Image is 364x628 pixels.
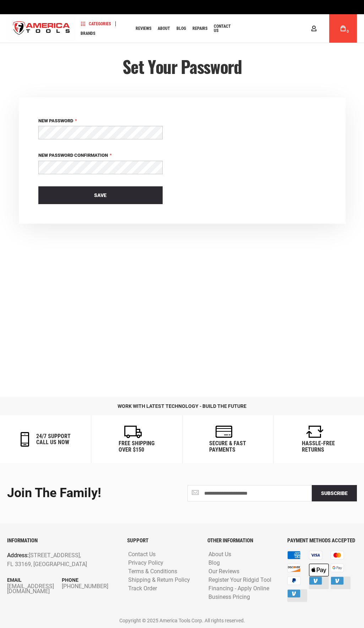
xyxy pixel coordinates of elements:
[7,552,29,559] span: Address:
[158,26,170,31] span: About
[7,576,62,584] p: Email
[207,538,277,544] h6: OTHER INFORMATION
[81,31,95,36] span: Brands
[207,568,241,575] a: Our Reviews
[207,560,222,566] a: Blog
[7,15,76,42] img: America Tools
[7,538,116,544] h6: INFORMATION
[302,440,335,453] h6: Hassle-Free Returns
[207,551,233,558] a: About Us
[62,576,116,584] p: Phone
[126,585,159,592] a: Track Order
[81,21,111,26] span: Categories
[207,577,273,584] a: Register Your Ridgid Tool
[77,28,98,38] a: Brands
[38,153,108,158] span: New Password Confirmation
[347,30,349,33] span: 0
[192,26,207,31] span: Repairs
[173,24,189,33] a: Blog
[77,19,114,28] a: Categories
[127,538,197,544] h6: SUPPORT
[126,577,192,584] a: Shipping & Return Policy
[287,538,357,544] h6: PAYMENT METHODS ACCEPTED
[38,118,73,123] span: New Password
[38,186,163,204] button: Save
[123,54,242,79] span: Set Your Password
[189,24,211,33] a: Repairs
[36,433,71,446] h6: 24/7 support call us now
[7,486,177,500] div: Join the Family!
[214,24,231,33] span: Contact Us
[7,15,76,42] a: store logo
[7,584,62,594] a: [EMAIL_ADDRESS][DOMAIN_NAME]
[7,617,357,624] p: Copyright © 2025 America Tools Corp. All rights reserved.
[126,551,157,558] a: Contact Us
[207,585,271,592] a: Financing - Apply Online
[209,440,246,453] h6: secure & fast payments
[119,440,154,453] h6: Free Shipping Over $150
[136,26,151,31] span: Reviews
[321,490,348,496] span: Subscribe
[312,485,357,501] button: Subscribe
[132,24,154,33] a: Reviews
[211,24,234,33] a: Contact Us
[154,24,173,33] a: About
[7,551,95,569] p: [STREET_ADDRESS], FL 33169, [GEOGRAPHIC_DATA]
[207,594,252,601] a: Business Pricing
[62,584,116,589] a: [PHONE_NUMBER]
[336,14,350,43] a: 0
[126,568,179,575] a: Terms & Conditions
[126,560,165,566] a: Privacy Policy
[176,26,186,31] span: Blog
